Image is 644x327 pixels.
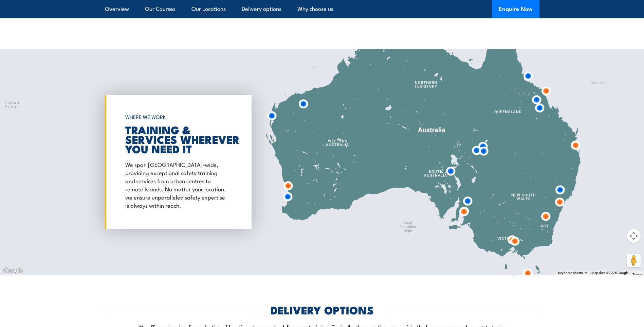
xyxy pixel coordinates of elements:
[627,254,641,267] button: Drag Pegman onto the map to open Street View
[125,125,228,153] h2: TRAINING & SERVICES WHEREVER YOU NEED IT
[632,273,642,276] a: Terms (opens in new tab)
[558,271,587,275] button: Keyboard shortcuts
[2,266,24,275] img: Google
[627,229,641,243] button: Map camera controls
[591,271,628,275] span: Map data ©2025 Google
[125,111,228,123] h6: WHERE WE WORK
[271,305,374,314] h2: DELIVERY OPTIONS
[2,266,24,275] a: Open this area in Google Maps (opens a new window)
[125,160,228,209] p: We span [GEOGRAPHIC_DATA]-wide, providing exceptional safety training and services from urban cen...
